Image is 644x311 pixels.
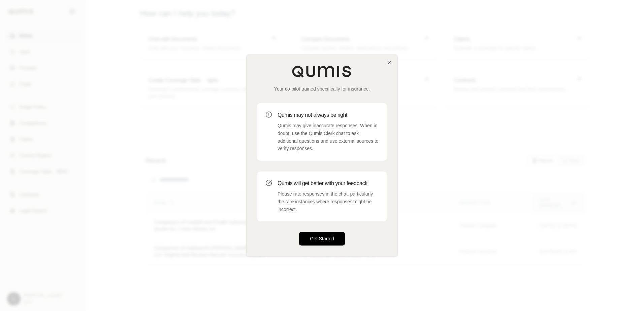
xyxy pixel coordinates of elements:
[292,65,352,77] img: Qumis Logo
[278,111,379,119] h3: Qumis may not always be right
[299,232,345,246] button: Get Started
[278,179,379,187] h3: Qumis will get better with your feedback
[278,190,379,213] p: Please rate responses in the chat, particularly the rare instances where responses might be incor...
[257,85,387,92] p: Your co-pilot trained specifically for insurance.
[278,122,379,152] p: Qumis may give inaccurate responses. When in doubt, use the Qumis Clerk chat to ask additional qu...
